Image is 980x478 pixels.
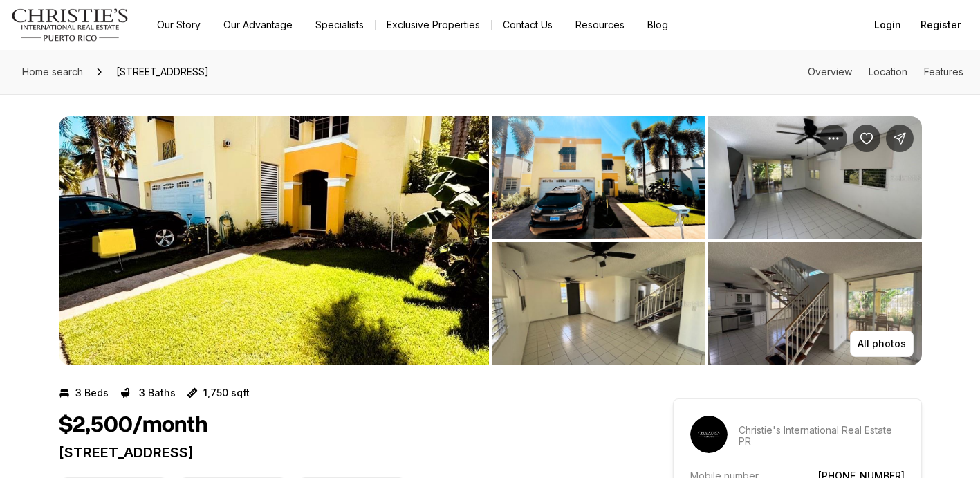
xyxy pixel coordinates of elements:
img: logo [11,8,129,42]
button: Register [912,11,969,39]
a: Skip to: Features [924,66,963,77]
li: 1 of 8 [59,116,489,365]
a: Skip to: Overview [808,66,852,77]
a: Our Story [146,15,212,35]
button: View image gallery [59,116,489,365]
a: Resources [564,15,636,35]
p: 3 Beds [75,387,109,398]
p: [STREET_ADDRESS] [59,444,623,461]
button: Save Property: 40 VIA CANGREJOS [853,125,880,152]
span: Home search [22,66,83,77]
p: 3 Baths [139,387,176,398]
span: [STREET_ADDRESS] [111,61,214,83]
h1: $2,500/month [59,412,207,439]
p: Christie's International Real Estate PR [739,425,905,447]
div: Listing Photos [59,116,922,365]
a: Our Advantage [212,15,304,35]
button: Share Property: 40 VIA CANGREJOS [886,125,914,152]
a: Home search [17,61,89,83]
button: All photos [850,331,914,357]
a: Skip to: Location [869,66,907,77]
p: All photos [858,338,906,349]
span: Login [874,19,901,30]
a: Specialists [304,15,375,35]
button: Property options [820,125,847,152]
button: View image gallery [492,242,705,365]
span: Register [921,19,961,30]
a: Blog [636,15,679,35]
button: View image gallery [708,116,922,239]
p: 1,750 sqft [203,387,250,398]
nav: Page section menu [808,66,963,77]
button: View image gallery [708,242,922,365]
a: Exclusive Properties [376,15,491,35]
li: 2 of 8 [492,116,922,365]
button: Contact Us [492,15,564,35]
button: View image gallery [492,116,705,239]
button: 3 Baths [120,382,176,404]
button: Login [866,11,909,39]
